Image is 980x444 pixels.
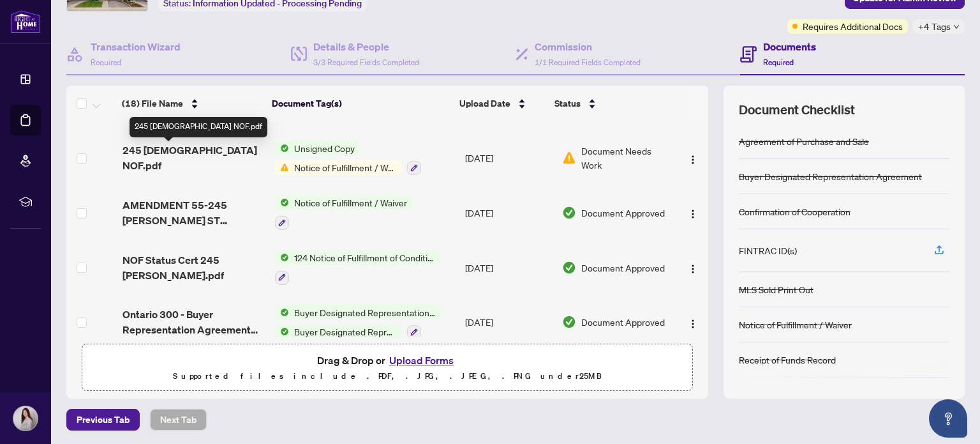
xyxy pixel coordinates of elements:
span: Drag & Drop or [317,352,457,369]
button: Status IconBuyer Designated Representation AgreementStatus IconBuyer Designated Representation Ag... [275,305,440,340]
div: 245 [DEMOGRAPHIC_DATA] NOF.pdf [130,117,267,137]
th: Upload Date [454,86,549,121]
span: (18) File Name [122,96,183,111]
span: Requires Additional Docs [803,19,903,33]
span: Ontario 300 - Buyer Representation Agreement Authority for Purchase or Lease.pdf [122,307,265,337]
span: 245 [DEMOGRAPHIC_DATA] NOF.pdf [122,142,265,173]
button: Next Tab [150,409,207,431]
img: Status Icon [275,160,289,174]
button: Logo [683,257,703,278]
button: Logo [683,312,703,332]
span: 1/1 Required Fields Completed [535,57,641,67]
span: +4 Tags [918,19,951,34]
img: Status Icon [275,195,289,210]
button: Logo [683,203,703,223]
td: [DATE] [460,185,557,240]
span: Unsigned Copy [289,141,360,155]
button: Open asap [929,399,967,438]
span: NOF Status Cert 245 [PERSON_NAME].pdf [122,252,265,283]
span: 124 Notice of Fulfillment of Condition(s) - Agreement of Purchase and Sale [289,250,440,264]
img: Document Status [562,315,576,329]
span: 3/3 Required Fields Completed [313,57,419,67]
img: Logo [688,155,698,165]
span: Document Checklist [739,101,855,119]
span: Buyer Designated Representation Agreement [289,305,440,319]
span: Upload Date [459,96,510,111]
span: Document Needs Work [581,144,669,172]
span: Buyer Designated Representation Agreement [289,325,402,339]
span: Required [91,57,121,67]
div: FINTRAC ID(s) [739,243,797,257]
img: Document Status [562,206,576,220]
img: Status Icon [275,250,289,264]
div: Confirmation of Cooperation [739,204,850,218]
div: Notice of Fulfillment / Waiver [739,318,852,332]
button: Logo [683,148,703,168]
img: Logo [688,319,698,329]
span: Required [763,57,794,67]
img: logo [10,10,41,33]
span: Document Approved [581,315,665,329]
span: AMENDMENT 55-245 [PERSON_NAME] ST CAMBRIDGE - acknowledged and accepted.pdf [122,197,265,228]
span: Notice of Fulfillment / Waiver [289,195,412,210]
span: down [953,24,960,30]
th: (18) File Name [117,86,267,121]
div: MLS Sold Print Out [739,282,813,296]
img: Status Icon [275,305,289,319]
h4: Documents [763,39,816,54]
td: [DATE] [460,240,557,295]
span: Drag & Drop orUpload FormsSupported files include .PDF, .JPG, .JPEG, .PNG under25MB [82,344,692,392]
p: Supported files include .PDF, .JPG, .JPEG, .PNG under 25 MB [90,369,685,384]
span: Document Approved [581,206,665,220]
img: Status Icon [275,141,289,155]
div: Agreement of Purchase and Sale [739,134,869,148]
img: Profile Icon [13,406,38,431]
th: Document Tag(s) [267,86,454,121]
button: Previous Tab [66,409,140,431]
div: Receipt of Funds Record [739,353,836,367]
h4: Transaction Wizard [91,39,181,54]
img: Logo [688,209,698,219]
span: Previous Tab [77,410,130,430]
img: Document Status [562,151,576,165]
button: Status Icon124 Notice of Fulfillment of Condition(s) - Agreement of Purchase and Sale [275,250,440,285]
button: Upload Forms [385,352,457,369]
h4: Commission [535,39,641,54]
span: Document Approved [581,261,665,275]
img: Logo [688,264,698,274]
button: Status IconNotice of Fulfillment / Waiver [275,195,412,230]
img: Document Status [562,261,576,275]
img: Status Icon [275,325,289,339]
span: Notice of Fulfillment / Waiver [289,160,402,174]
h4: Details & People [313,39,419,54]
th: Status [549,86,665,121]
td: [DATE] [460,131,557,186]
span: Status [554,96,581,111]
div: Buyer Designated Representation Agreement [739,169,922,183]
button: Status IconUnsigned CopyStatus IconNotice of Fulfillment / Waiver [275,141,421,176]
td: [DATE] [460,295,557,350]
